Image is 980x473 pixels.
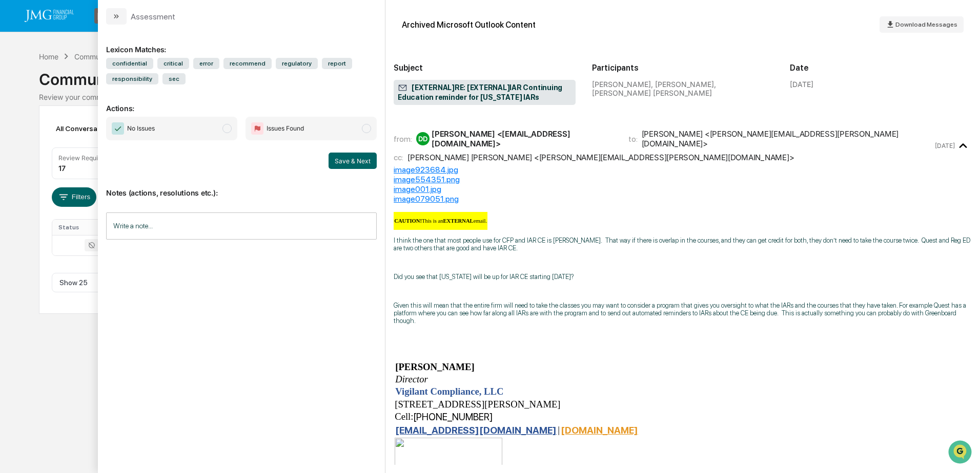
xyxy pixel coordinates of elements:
[52,120,129,137] div: All Conversations
[413,411,493,423] a: [PHONE_NUMBER]
[6,205,70,224] a: 🖐️Preclearance
[46,89,141,97] div: We're available if you need us!
[74,52,157,61] div: Communications Archive
[561,424,638,436] a: [DOMAIN_NAME]
[394,184,972,194] div: image001.jpg
[106,176,377,197] p: Notes (actions, resolutions etc.):
[394,218,422,224] b: CAUTION!
[592,80,774,97] div: [PERSON_NAME], [PERSON_NAME], [PERSON_NAME] [PERSON_NAME]
[394,134,412,144] span: from:
[276,58,318,69] span: regulatory
[39,93,941,101] div: Review your communication records across channels
[267,123,304,134] span: Issues Found
[70,205,131,224] a: 🗄️Attestations
[138,167,141,175] span: •
[395,361,639,373] td: [PERSON_NAME]
[85,209,127,220] span: Attestations
[394,398,639,411] td: [STREET_ADDRESS][PERSON_NAME]
[398,83,571,102] span: [EXTERNAL]RE: [EXTERNAL]IAR Continuing Education reminder for [US_STATE] IARs
[32,139,83,147] span: [PERSON_NAME]
[144,167,165,175] span: [DATE]
[157,58,189,69] span: critical
[32,167,136,175] span: [PERSON_NAME].[PERSON_NAME]
[395,424,557,436] a: [EMAIL_ADDRESS][DOMAIN_NAME]
[557,424,560,437] td: |
[935,142,955,149] time: Wednesday, July 30, 2025 at 3:47:51 PM
[39,62,941,89] div: Communications Archive
[58,154,108,162] div: Review Required
[74,210,83,219] div: 🗄️
[895,21,957,28] span: Download Messages
[790,63,972,73] h2: Date
[106,73,158,84] span: responsibility
[10,114,69,122] div: Past conversations
[10,157,27,174] img: Steve.Lennart
[251,122,263,135] img: Flag
[432,129,616,148] div: [PERSON_NAME] <[EMAIL_ADDRESS][DOMAIN_NAME]>
[6,225,69,243] a: 🔎Data Lookup
[10,230,18,238] div: 🔎
[395,411,413,423] td: Cell:
[395,385,639,398] td: Vigilant Compliance, LLC
[394,175,972,184] div: image554351.png
[402,20,536,30] div: Archived Microsoft Outlook Content
[85,139,89,147] span: •
[395,373,639,385] td: Director
[72,253,124,262] a: Powered byPylon
[46,78,168,89] div: Start new chat
[39,52,58,61] div: Home
[25,10,74,22] img: logo
[52,187,96,207] button: Filters
[394,218,487,224] p: This is an email.
[106,33,377,54] div: Lexicon Matches:
[21,229,65,239] span: Data Lookup
[790,80,813,89] div: [DATE]
[947,439,975,467] iframe: Open customer support
[162,73,186,84] span: sec
[193,58,219,69] span: error
[159,112,187,124] button: See all
[106,92,377,113] p: Actions:
[112,122,124,135] img: Checkmark
[58,164,66,173] div: 17
[394,63,576,73] h2: Subject
[394,165,972,175] div: image923684.jpg
[628,134,638,144] span: to:
[52,220,119,235] th: Status
[22,78,40,97] img: 8933085812038_c878075ebb4cc5468115_72.jpg
[127,123,155,134] span: No Issues
[394,194,972,204] div: image079051.png
[394,302,972,325] p: Given this will mean that the entire firm will need to take the classes you may want to consider ...
[592,63,774,73] h2: Participants
[131,12,175,21] div: Assessment
[10,210,18,219] div: 🖐️
[106,58,153,69] span: confidential
[416,132,430,145] div: DD
[394,273,972,281] p: Did you see that [US_STATE] will be up for IAR CE starting [DATE]?
[10,130,27,146] img: Jack Rasmussen
[407,153,794,162] div: [PERSON_NAME] [PERSON_NAME] <[PERSON_NAME][EMAIL_ADDRESS][PERSON_NAME][DOMAIN_NAME]>
[329,153,377,169] button: Save & Next
[394,153,403,162] span: cc:
[223,58,272,69] span: recommend
[443,218,474,224] b: EXTERNAL
[102,254,124,262] span: Pylon
[394,236,972,252] p: I think the one that most people use for CFP and IAR CE is [PERSON_NAME]. That way if there is ov...
[322,58,352,69] span: report
[21,209,66,220] span: Preclearance
[174,81,187,94] button: Start new chat
[642,129,933,148] div: [PERSON_NAME] <[PERSON_NAME][EMAIL_ADDRESS][PERSON_NAME][DOMAIN_NAME]>
[10,78,29,97] img: 1746055101610-c473b297-6a78-478c-a979-82029cc54cd1
[21,140,29,148] img: 1746055101610-c473b297-6a78-478c-a979-82029cc54cd1
[880,16,964,33] button: Download Messages
[91,139,119,147] span: 12:53 PM
[10,21,187,38] p: How can we help?
[27,47,169,57] input: Clear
